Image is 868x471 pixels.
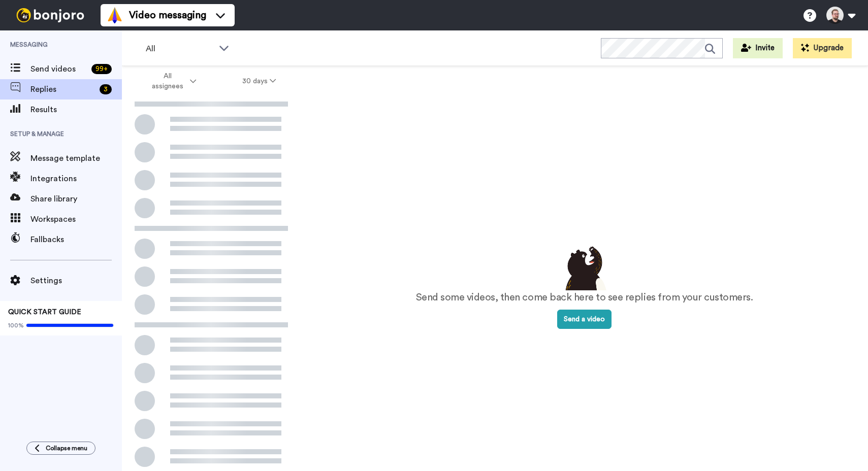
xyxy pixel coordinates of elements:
[557,316,612,323] a: Send a video
[100,84,112,94] div: 3
[91,64,112,74] div: 99 +
[219,72,299,90] button: 30 days
[129,8,206,22] span: Video messaging
[30,104,122,116] span: Results
[146,43,214,55] span: All
[107,7,123,23] img: vm-color.svg
[557,310,612,329] button: Send a video
[8,309,81,316] span: QUICK START GUIDE
[30,152,122,164] span: Message template
[30,193,122,205] span: Share library
[147,71,188,91] span: All assignees
[30,63,87,75] span: Send videos
[733,38,783,58] button: Invite
[46,444,87,452] span: Collapse menu
[30,275,122,287] span: Settings
[793,38,852,58] button: Upgrade
[26,442,95,455] button: Collapse menu
[559,244,610,290] img: results-emptystates.png
[416,290,753,305] p: Send some videos, then come back here to see replies from your customers.
[12,8,88,22] img: bj-logo-header-white.svg
[30,213,122,225] span: Workspaces
[8,321,24,329] span: 100%
[30,83,95,95] span: Replies
[30,233,122,246] span: Fallbacks
[30,173,122,185] span: Integrations
[124,67,219,95] button: All assignees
